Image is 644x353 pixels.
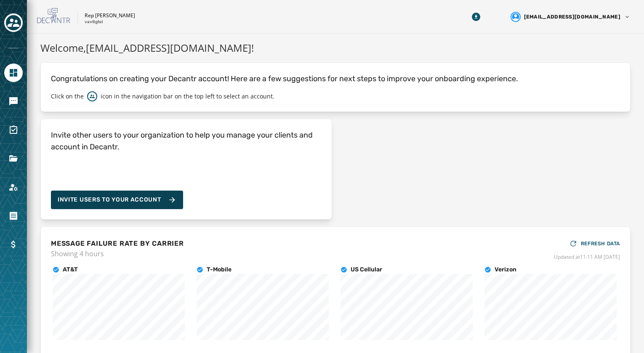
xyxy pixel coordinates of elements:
span: Showing 4 hours [51,249,184,259]
h4: Verizon [495,265,516,274]
p: Rep [PERSON_NAME] [85,12,135,19]
button: Toggle account select drawer [4,13,23,32]
h1: Welcome, [EMAIL_ADDRESS][DOMAIN_NAME] ! [40,40,631,56]
span: Updated at 11:11 AM [DATE] [554,254,620,260]
button: User settings [507,8,634,25]
span: Invite Users to your account [58,196,161,204]
button: Download Menu [468,9,484,24]
h4: AT&T [63,265,78,274]
a: Navigate to Surveys [4,121,23,139]
a: Navigate to Messaging [4,92,23,111]
h4: T-Mobile [207,265,232,274]
p: Click on the [51,92,84,101]
h4: MESSAGE FAILURE RATE BY CARRIER [51,239,184,249]
button: Invite Users to your account [51,191,183,209]
a: Navigate to Home [4,64,23,82]
span: REFRESH DATA [581,240,620,247]
p: Congratulations on creating your Decantr account! Here are a few suggestions for next steps to im... [51,73,620,85]
a: Navigate to Orders [4,207,23,225]
h4: Invite other users to your organization to help you manage your clients and account in Decantr. [51,129,322,153]
p: icon in the navigation bar on the top left to select an account. [101,92,274,101]
button: REFRESH DATA [569,237,620,250]
a: Navigate to Account [4,178,23,196]
h4: US Cellular [351,265,382,274]
a: Navigate to Billing [4,235,23,254]
a: Navigate to Files [4,149,23,168]
p: vav8gtei [85,19,103,25]
span: [EMAIL_ADDRESS][DOMAIN_NAME] [524,13,620,20]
